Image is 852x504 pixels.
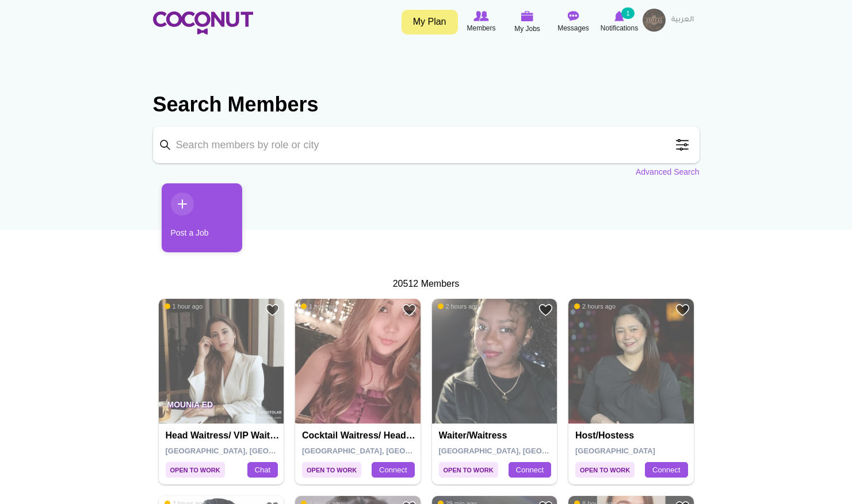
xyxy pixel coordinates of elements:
span: 1 hour ago [301,302,339,310]
span: My Jobs [514,23,540,34]
a: Add to Favourites [402,303,417,317]
span: 1 hour ago [165,302,203,310]
p: Mounia Ed [159,391,284,424]
a: Connect [645,462,687,478]
a: Connect [509,462,551,478]
span: [GEOGRAPHIC_DATA], [GEOGRAPHIC_DATA] [166,447,330,455]
a: Advanced Search [636,166,700,178]
h4: Host/Hostess [575,430,690,441]
span: Notifications [601,22,638,34]
small: 1 [621,7,634,19]
span: Members [467,22,495,34]
span: Open to Work [439,462,498,478]
img: Home [153,11,253,34]
a: Add to Favourites [265,303,280,317]
span: Messages [557,22,589,34]
span: [GEOGRAPHIC_DATA], [GEOGRAPHIC_DATA] [439,447,603,455]
span: [GEOGRAPHIC_DATA] [575,447,655,455]
a: Add to Favourites [675,303,690,317]
a: Chat [247,462,278,478]
a: Browse Members Members [459,9,505,35]
img: Browse Members [473,11,488,21]
h4: Cocktail Waitress/ head waitresses/vip waitress/waitress [302,430,417,441]
span: 2 hours ago [438,302,479,310]
a: Add to Favourites [538,303,553,317]
a: Notifications Notifications 1 [597,9,643,35]
a: العربية [666,9,700,32]
span: Open to Work [166,462,225,478]
span: Open to Work [302,462,361,478]
a: Post a Job [162,183,242,252]
input: Search members by role or city [153,126,700,163]
a: Connect [372,462,414,478]
h4: Head Waitress/ VIP Waitress/ Waitress [166,430,280,441]
a: Messages Messages [551,9,597,35]
a: My Plan [402,10,458,34]
img: Notifications [614,11,624,21]
span: Open to Work [575,462,635,478]
a: My Jobs My Jobs [505,9,551,36]
span: 2 hours ago [574,302,616,310]
li: 1 / 1 [153,183,234,261]
img: My Jobs [521,11,534,21]
h2: Search Members [153,91,700,118]
img: Messages [568,11,579,21]
h4: Waiter/Waitress [439,430,553,441]
span: [GEOGRAPHIC_DATA], [GEOGRAPHIC_DATA] [302,447,466,455]
div: 20512 Members [153,278,700,291]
